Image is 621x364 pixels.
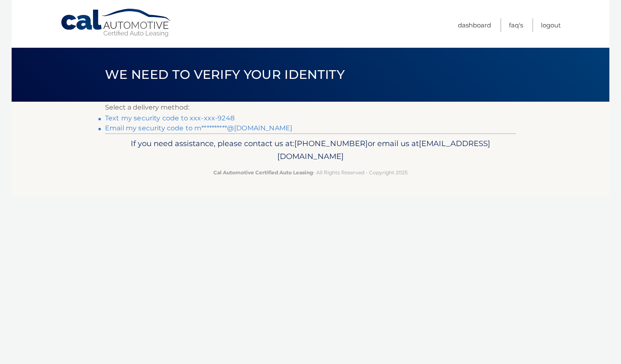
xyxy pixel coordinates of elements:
a: FAQ's [509,18,523,32]
strong: Cal Automotive Certified Auto Leasing [213,169,313,176]
span: [PHONE_NUMBER] [294,139,368,148]
p: If you need assistance, please contact us at: or email us at [110,137,511,164]
span: We need to verify your identity [105,67,345,82]
a: Logout [541,18,561,32]
p: - All Rights Reserved - Copyright 2025 [110,168,511,177]
a: Text my security code to xxx-xxx-9248 [105,114,235,122]
a: Dashboard [458,18,491,32]
a: Cal Automotive [60,8,172,38]
p: Select a delivery method: [105,102,516,113]
a: Email my security code to m**********@[DOMAIN_NAME] [105,124,292,132]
